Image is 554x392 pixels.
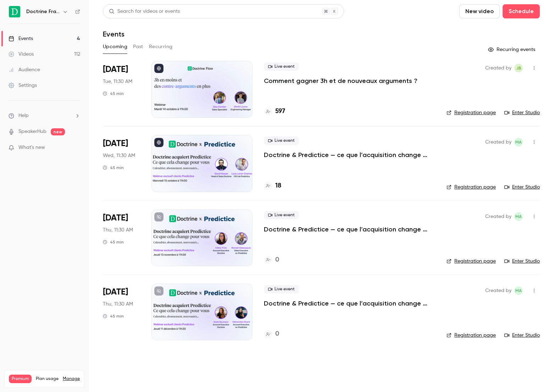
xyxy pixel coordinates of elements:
[264,299,435,308] a: Doctrine & Predictice — ce que l’acquisition change pour vous - Session 3
[504,109,540,116] a: Enter Studio
[103,138,128,149] span: [DATE]
[447,109,496,116] a: Registration page
[264,181,281,191] a: 18
[103,301,133,308] span: Thu, 11:30 AM
[515,212,522,221] span: MA
[36,376,59,382] span: Plan usage
[9,375,32,383] span: Premium
[516,64,521,72] span: JB
[63,376,80,382] a: Manage
[103,313,124,319] div: 45 min
[264,151,435,159] a: Doctrine & Predictice — ce que l’acquisition change pour vous - Session 1
[514,212,523,221] span: Marie Agard
[103,212,128,224] span: [DATE]
[264,211,299,219] span: Live event
[503,4,540,18] button: Schedule
[275,107,285,116] h4: 597
[103,30,124,38] h1: Events
[26,8,60,15] h6: Doctrine France
[264,255,279,265] a: 0
[275,181,281,191] h4: 18
[103,239,124,245] div: 45 min
[485,212,511,221] span: Created by
[264,77,417,85] a: Comment gagner 3h et de nouveaux arguments ?
[485,286,511,295] span: Created by
[264,107,285,116] a: 597
[485,64,511,72] span: Created by
[9,35,33,42] div: Events
[485,138,511,146] span: Created by
[72,145,80,151] iframe: Noticeable Trigger
[264,136,299,145] span: Live event
[51,128,65,135] span: new
[103,61,140,118] div: Oct 14 Tue, 11:30 AM (Europe/Paris)
[18,144,45,151] span: What's new
[447,184,496,191] a: Registration page
[103,41,127,52] button: Upcoming
[264,225,435,234] a: Doctrine & Predictice — ce que l’acquisition change pour vous - Session 2
[103,284,140,340] div: Dec 11 Thu, 11:30 AM (Europe/Paris)
[103,226,133,234] span: Thu, 11:30 AM
[514,138,523,146] span: Marie Agard
[514,64,523,72] span: Justine Burel
[103,209,140,266] div: Nov 13 Thu, 11:30 AM (Europe/Paris)
[133,41,143,52] button: Past
[504,332,540,339] a: Enter Studio
[447,258,496,265] a: Registration page
[103,286,128,298] span: [DATE]
[9,112,80,119] li: help-dropdown-opener
[504,184,540,191] a: Enter Studio
[18,112,29,119] span: Help
[459,4,500,18] button: New video
[264,329,279,339] a: 0
[103,152,135,159] span: Wed, 11:30 AM
[504,258,540,265] a: Enter Studio
[103,165,124,170] div: 45 min
[9,6,20,17] img: Doctrine France
[514,286,523,295] span: Marie Agard
[103,91,124,96] div: 45 min
[447,332,496,339] a: Registration page
[103,64,128,75] span: [DATE]
[18,128,46,135] a: SpeakerHub
[275,329,279,339] h4: 0
[515,138,522,146] span: MA
[264,285,299,293] span: Live event
[9,82,37,89] div: Settings
[103,135,140,192] div: Oct 15 Wed, 11:30 AM (Europe/Paris)
[9,66,40,73] div: Audience
[275,255,279,265] h4: 0
[9,51,34,58] div: Videos
[103,78,132,85] span: Tue, 11:30 AM
[264,62,299,71] span: Live event
[515,286,522,295] span: MA
[485,44,540,55] button: Recurring events
[109,8,180,15] div: Search for videos or events
[149,41,173,52] button: Recurring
